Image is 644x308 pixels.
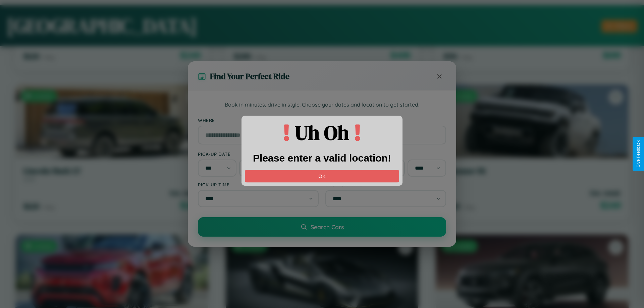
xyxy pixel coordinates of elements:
span: Search Cars [311,223,344,231]
label: Pick-up Date [198,151,319,157]
label: Drop-off Time [325,182,446,187]
p: Book in minutes, drive in style. Choose your dates and location to get started. [198,101,446,109]
label: Where [198,117,446,123]
label: Drop-off Date [325,151,446,157]
h3: Find Your Perfect Ride [210,71,289,82]
label: Pick-up Time [198,182,319,187]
